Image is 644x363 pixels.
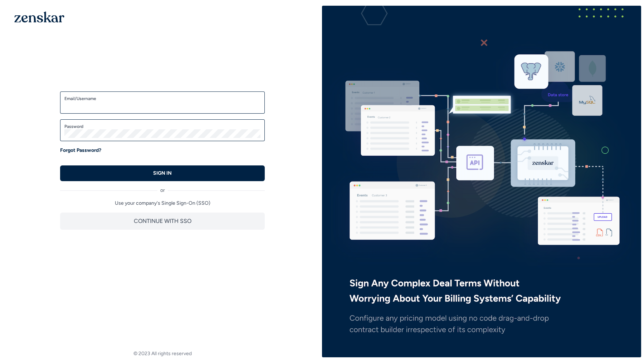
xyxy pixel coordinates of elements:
[60,200,265,207] p: Use your company's Single Sign-On (SSO)
[60,147,101,154] a: Forgot Password?
[3,350,322,357] footer: © 2023 All rights reserved
[153,170,172,177] p: SIGN IN
[60,165,265,181] button: SIGN IN
[64,124,260,129] label: Password
[14,11,64,23] img: 1OGAJ2xQqyY4LXKgY66KYq0eOWRCkrZdAb3gUhuVAqdWPZE9SRJmCz+oDMSn4zDLXe31Ii730ItAGKgCKgCCgCikA4Av8PJUP...
[64,96,260,101] label: Email/Username
[60,213,265,230] button: CONTINUE WITH SSO
[60,181,265,194] div: or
